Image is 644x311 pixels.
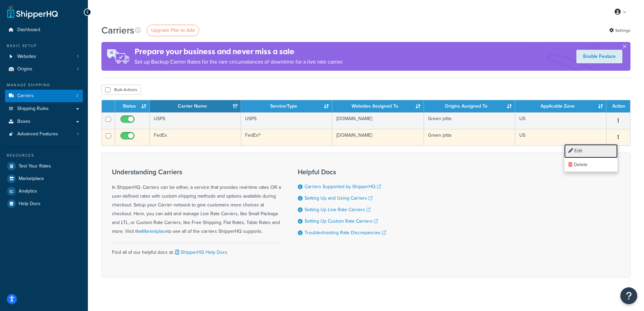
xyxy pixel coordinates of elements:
[5,173,83,185] a: Marketplace
[76,93,78,99] span: 2
[174,249,228,256] a: ShipperHQ Help Docs
[5,115,83,128] a: Boxes
[5,43,83,49] div: Basic Setup
[19,163,51,169] span: Test Your Rates
[101,24,134,37] h1: Carriers
[298,168,386,176] h3: Helpful Docs
[5,24,83,36] a: Dashboard
[576,50,622,63] a: Enable Feature
[17,106,49,112] span: Shipping Rules
[19,176,44,182] span: Marketplace
[5,128,83,140] li: Advanced Features
[5,160,83,172] a: Test Your Rates
[332,112,424,129] td: [DOMAIN_NAME]
[305,183,381,190] a: Carriers Supported by ShipperHQ
[150,100,241,112] th: Carrier Name: activate to sort column ascending
[606,100,630,112] th: Action
[17,131,58,137] span: Advanced Features
[424,112,515,129] td: Green pitta
[5,103,83,115] a: Shipping Rules
[564,158,618,172] a: Delete
[135,46,343,57] h4: Prepare your business and never miss a sale
[135,57,343,67] p: Set up Backup Carrier Rates for the rare circumstances of downtime for a live rate carrier.
[620,287,637,304] button: Open Resource Center
[112,243,281,257] div: Find all of our helpful docs at:
[101,85,141,95] button: Bulk Actions
[305,195,373,202] a: Setting Up and Using Carriers
[17,54,36,60] span: Websites
[241,112,332,129] td: USPS
[5,50,83,63] a: Websites 1
[17,93,34,99] span: Carriers
[112,168,281,176] h3: Understanding Carriers
[77,66,78,72] span: 1
[241,129,332,146] td: FedEx®
[101,42,135,71] img: ad-rules-rateshop-fe6ec290ccb7230408bd80ed9643f0289d75e0ffd9eb532fc0e269fcd187b520.png
[305,218,378,225] a: Setting Up Custom Rate Carriers
[515,100,606,112] th: Applicable Zone: activate to sort column ascending
[7,5,58,19] a: ShipperHQ Home
[241,100,332,112] th: Service/Type: activate to sort column ascending
[5,63,83,75] li: Origins
[305,229,386,236] a: Troubleshooting Rate Discrepancies
[564,144,618,158] a: Edit
[5,128,83,140] a: Advanced Features 1
[5,185,83,197] a: Analytics
[147,25,199,36] a: Upgrade Plan to Add
[151,27,195,34] span: Upgrade Plan to Add
[112,168,281,236] div: In ShipperHQ, Carriers can be either, a service that provides real-time rates OR a user-defined r...
[142,228,167,235] a: Marketplace
[5,198,83,210] a: Help Docs
[77,131,78,137] span: 1
[515,129,606,146] td: US
[17,66,32,72] span: Origins
[5,90,83,102] li: Carriers
[19,188,37,194] span: Analytics
[5,90,83,102] a: Carriers 2
[150,112,241,129] td: USPS
[609,26,630,35] a: Settings
[515,112,606,129] td: US
[150,129,241,146] td: FedEx
[115,100,150,112] th: Status: activate to sort column ascending
[424,100,515,112] th: Origins Assigned To: activate to sort column ascending
[424,129,515,146] td: Green pitta
[5,50,83,63] li: Websites
[5,63,83,75] a: Origins 1
[17,119,30,125] span: Boxes
[305,206,371,213] a: Setting Up Live Rate Carriers
[5,153,83,158] div: Resources
[17,27,40,33] span: Dashboard
[19,201,41,207] span: Help Docs
[5,82,83,88] div: Manage Shipping
[332,129,424,146] td: [DOMAIN_NAME]
[77,54,78,60] span: 1
[332,100,424,112] th: Websites Assigned To: activate to sort column ascending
